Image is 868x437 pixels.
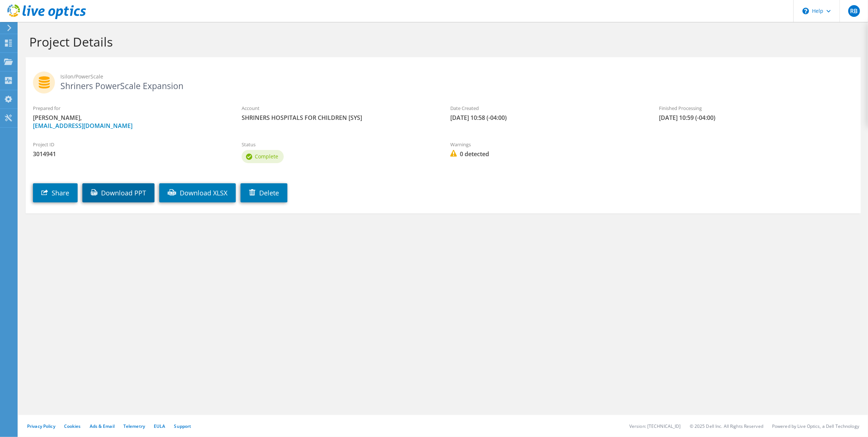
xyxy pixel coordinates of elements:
span: RB [848,5,860,17]
a: Telemetry [123,423,145,429]
label: Prepared for [33,104,227,112]
span: Complete [255,153,278,160]
a: [EMAIL_ADDRESS][DOMAIN_NAME] [33,122,133,130]
span: SHRINERS HOSPITALS FOR CHILDREN [SYS] [242,114,436,122]
svg: \n [802,8,809,14]
span: [DATE] 10:58 (-04:00) [450,114,644,122]
li: © 2025 Dell Inc. All Rights Reserved [690,423,763,429]
a: Support [174,423,191,429]
label: Project ID [33,141,227,148]
label: Date Created [450,104,644,112]
a: Download XLSX [159,183,236,202]
h2: Shriners PowerScale Expansion [33,71,853,90]
a: EULA [154,423,165,429]
span: Isilon/PowerScale [60,73,853,81]
label: Account [242,104,436,112]
a: Cookies [64,423,81,429]
h1: Project Details [29,34,853,49]
label: Status [242,141,436,148]
span: [DATE] 10:59 (-04:00) [659,114,853,122]
label: Finished Processing [659,104,853,112]
label: Warnings [450,141,644,148]
span: [PERSON_NAME], [33,114,227,130]
a: Share [33,183,78,202]
li: Powered by Live Optics, a Dell Technology [772,423,859,429]
span: 0 detected [450,150,644,158]
a: Download PPT [82,183,154,202]
span: 3014941 [33,150,227,158]
a: Privacy Policy [27,423,55,429]
a: Delete [241,183,287,202]
li: Version: [TECHNICAL_ID] [629,423,681,429]
a: Ads & Email [90,423,115,429]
